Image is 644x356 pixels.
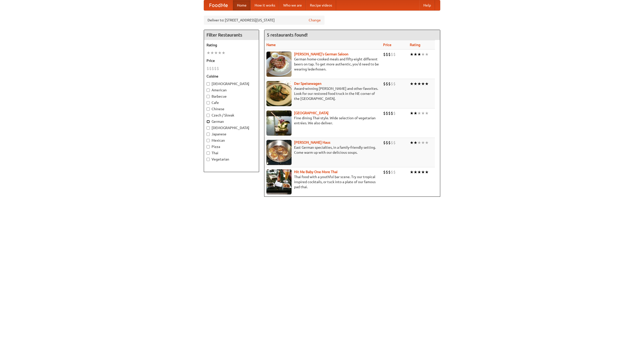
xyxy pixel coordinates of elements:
b: Hit Me Baby One More Thai [294,170,338,174]
b: Der Speisewagen [294,82,321,86]
input: Vegetarian [207,158,210,161]
ng-pluralize: 5 restaurants found! [267,32,308,37]
input: Barbecue [207,95,210,98]
a: Price [383,43,391,47]
li: $ [391,81,393,87]
li: $ [386,110,388,116]
img: speisewagen.jpg [266,81,292,106]
p: Thai food with a youthful bar scene. Try our tropical inspired cocktails, or tuck into a plate of... [266,174,379,189]
p: East German specialties, in a family-friendly setting. Come warm up with our delicious soups. [266,145,379,155]
input: American [207,89,210,92]
li: ★ [410,110,414,116]
p: Award-winning [PERSON_NAME] and other favorites. Look for our restored food truck in the NE corne... [266,86,379,101]
li: $ [393,52,396,57]
a: Rating [410,43,420,47]
img: satay.jpg [266,110,292,136]
input: German [207,120,210,123]
input: [DEMOGRAPHIC_DATA] [207,126,210,130]
li: $ [383,140,386,145]
li: ★ [222,50,225,56]
li: ★ [417,81,421,87]
img: kohlhaus.jpg [266,140,292,165]
input: Japanese [207,133,210,136]
li: ★ [414,140,417,145]
label: Thai [207,150,256,155]
li: $ [391,110,393,116]
p: Fine dining Thai-style. Wide selection of vegetarian entrées. We also deliver. [266,115,379,126]
li: ★ [414,110,417,116]
a: [PERSON_NAME]'s German Saloon [294,52,348,56]
li: $ [386,81,388,87]
label: German [207,119,256,124]
li: ★ [425,140,429,145]
label: Czech / Slovak [207,113,256,118]
li: $ [386,169,388,175]
img: esthers.jpg [266,52,292,77]
a: Help [419,0,435,10]
li: ★ [421,81,425,87]
label: Japanese [207,132,256,137]
li: ★ [207,50,210,56]
li: $ [386,52,388,57]
li: ★ [410,169,414,175]
li: ★ [410,81,414,87]
li: ★ [210,50,214,56]
li: $ [388,110,391,116]
label: American [207,88,256,93]
label: Cafe [207,100,256,105]
li: ★ [417,140,421,145]
li: ★ [421,140,425,145]
li: ★ [410,52,414,57]
li: ★ [421,110,425,116]
a: [PERSON_NAME] Haus [294,140,330,144]
a: Who we are [279,0,306,10]
input: Mexican [207,139,210,142]
li: $ [383,81,386,87]
li: ★ [417,169,421,175]
label: [DEMOGRAPHIC_DATA] [207,81,256,86]
label: Barbecue [207,94,256,99]
li: ★ [425,169,429,175]
li: ★ [417,52,421,57]
li: $ [391,52,393,57]
li: ★ [218,50,222,56]
h5: Price [207,58,256,63]
a: FoodMe [204,0,233,10]
li: ★ [421,169,425,175]
li: $ [391,169,393,175]
li: $ [383,52,386,57]
h5: Cuisine [207,74,256,79]
li: $ [214,66,217,71]
li: ★ [425,110,429,116]
input: Czech / Slovak [207,114,210,117]
li: ★ [214,50,218,56]
li: ★ [421,52,425,57]
b: [GEOGRAPHIC_DATA] [294,111,329,115]
label: Chinese [207,106,256,111]
li: $ [383,169,386,175]
h5: Rating [207,43,256,48]
li: $ [207,66,209,71]
li: $ [393,140,396,145]
li: ★ [414,81,417,87]
li: $ [393,110,396,116]
li: ★ [414,52,417,57]
li: $ [393,81,396,87]
h4: Filter Restaurants [204,30,259,40]
input: Cafe [207,101,210,104]
li: $ [212,66,214,71]
li: $ [209,66,212,71]
label: Mexican [207,138,256,143]
input: Thai [207,151,210,155]
li: ★ [417,110,421,116]
li: $ [388,169,391,175]
label: Pizza [207,144,256,149]
li: $ [388,140,391,145]
input: Chinese [207,107,210,111]
div: Deliver to: [STREET_ADDRESS][US_STATE] [204,16,325,25]
a: Home [233,0,251,10]
a: Recipe videos [306,0,336,10]
input: Pizza [207,145,210,148]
